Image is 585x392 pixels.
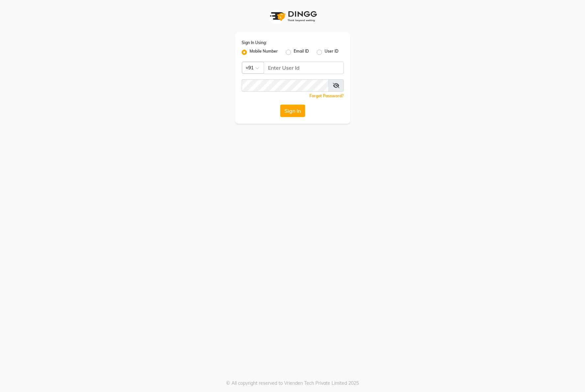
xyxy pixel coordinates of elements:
img: logo1.svg [266,7,319,26]
button: Sign In [280,105,305,117]
input: Username [264,61,344,74]
label: Sign In Using: [242,40,267,46]
input: Username [242,79,329,92]
label: Email ID [294,48,309,56]
a: Forgot Password? [309,93,344,98]
label: Mobile Number [250,48,278,56]
label: User ID [325,48,338,56]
